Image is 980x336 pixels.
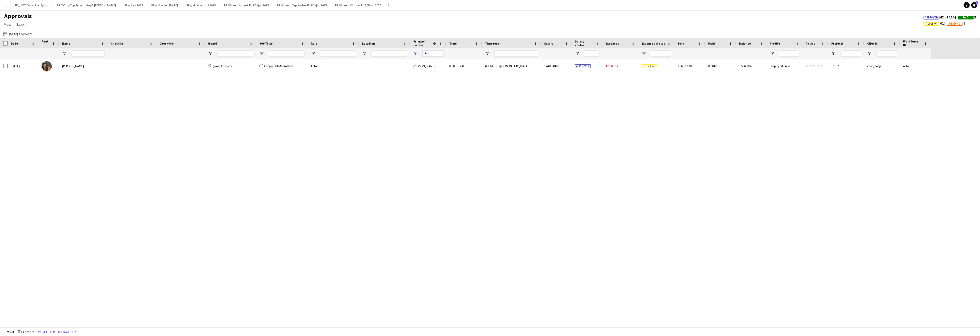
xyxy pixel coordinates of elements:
[62,41,70,45] span: Name
[739,41,751,45] span: Balance
[182,0,220,10] button: RF // Moelven Juli 2025
[642,51,646,56] button: Open Filter Menu
[159,41,175,45] span: Check-Out
[900,59,931,73] div: 4362
[606,64,618,68] span: 126.00 KR
[485,51,490,56] button: Open Filter Menu
[642,64,657,68] span: Review
[903,39,922,47] span: Workforce ID
[320,50,356,57] input: Role Filter Input
[864,59,900,73] div: coop, coop
[925,16,938,19] span: Approved
[11,41,18,45] span: Date
[308,59,359,73] div: Actor
[770,64,790,68] span: Employed Crew
[62,51,67,56] button: Open Filter Menu
[120,0,147,10] button: RF // Ikea 2025
[273,0,331,10] button: RF // Merch September RHS Elkjøp 2025
[449,41,457,45] span: Time
[958,15,976,19] span: 2
[208,51,213,56] button: Open Filter Menu
[651,50,671,57] input: Expenses status Filter Input
[269,50,305,57] input: Job Title Filter Input
[208,41,217,45] span: Board
[876,50,897,57] input: Clients Filter Input
[708,64,717,68] span: 0.00 KR
[213,64,234,68] span: (WAL) Coop 2025
[949,22,961,25] span: Pending
[828,59,864,73] div: 151323
[423,50,443,57] input: Primary contact Filter Input
[927,23,937,26] span: Review
[971,2,977,8] a: 1
[71,50,105,57] input: Name Filter Input
[642,41,665,45] span: Expenses status
[21,330,34,334] span: 1 filter set
[413,51,418,56] button: Open Filter Menu
[42,61,52,71] img: Rafaela Goga
[963,16,969,19] span: Paid
[264,64,293,68] span: Coop // Oslo Marathon
[362,51,367,56] button: Open Filter Menu
[544,64,558,68] span: 1 440.00 KR
[311,51,315,56] button: Open Filter Menu
[575,51,579,56] button: Open Filter Menu
[976,1,978,5] span: 1
[458,64,465,68] span: 17:00
[2,31,33,37] button: [DATE] to [DATE]
[4,22,11,27] span: View
[11,0,53,10] button: RF // BAT Color Line Hybrid
[57,329,78,335] button: Reload data
[311,41,317,45] span: Role
[111,41,123,45] span: Check-In
[259,64,293,68] a: Coop // Oslo Marathon
[147,0,182,10] button: RF // Moelven [DATE]
[362,41,375,45] span: Location
[53,0,120,10] button: RF // Coop Toppledermøte på [PERSON_NAME]
[739,64,753,68] span: 1 566.00 KR
[677,41,685,45] span: Total
[924,21,947,26] span: 62
[867,41,878,45] span: Clients
[449,64,456,68] span: 09:00
[16,22,26,27] span: Export
[42,39,50,47] span: Photo
[413,39,431,47] span: Primary contact
[867,51,872,56] button: Open Filter Menu
[708,41,715,45] span: Paid
[259,41,273,45] span: Job Title
[606,41,619,45] span: Expenses
[770,51,774,56] button: Open Filter Menu
[2,21,13,28] a: View
[924,15,958,19] span: 42 of 114
[482,59,541,73] div: (CET/CEST) [GEOGRAPHIC_DATA]
[575,39,593,47] span: Salary status
[259,51,264,56] button: Open Filter Menu
[371,50,407,57] input: Location Filter Input
[208,64,234,68] a: (WAL) Coop 2025
[831,41,844,45] span: Projects
[779,50,799,57] input: Profile Filter Input
[14,21,28,28] a: Export
[947,21,965,26] span: 9
[770,41,780,45] span: Profile
[831,51,836,56] button: Open Filter Menu
[8,59,38,73] div: [DATE]
[59,59,108,73] div: [PERSON_NAME]
[575,64,591,68] span: Approved
[485,41,499,45] span: Timezone
[544,41,553,45] span: Salary
[220,0,273,10] button: RF // Merch August RHS Elkjøp 2025
[217,50,253,57] input: Board Filter Input
[584,50,599,57] input: Salary status Filter Input
[457,64,458,68] span: -
[841,50,861,57] input: Projects Filter Input
[806,41,815,45] span: Rating
[331,0,385,10] button: RF // Merch Oktober RHS Elkjøp 2025
[410,59,446,73] div: [PERSON_NAME]
[494,50,538,57] input: Timezone Filter Input
[677,64,692,68] span: 1 566.00 KR
[34,329,57,335] button: Remove filters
